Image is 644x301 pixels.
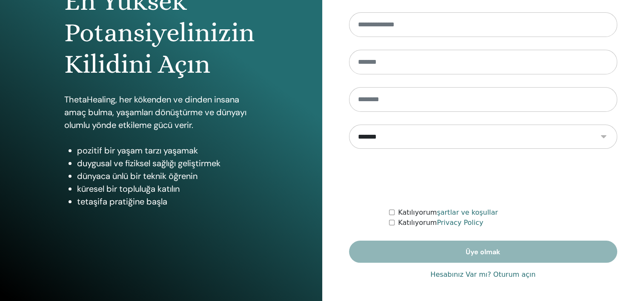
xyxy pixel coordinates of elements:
[398,218,483,228] label: Katılıyorum
[398,207,498,218] label: Katılıyorum
[437,219,483,227] a: Privacy Policy
[437,208,498,216] a: şartlar ve koşullar
[77,182,258,195] li: küresel bir topluluğa katılın
[77,170,258,182] li: dünyaca ünlü bir teknik öğrenin
[418,162,548,195] iframe: reCAPTCHA
[77,195,258,208] li: tetaşifa pratiğine başla
[77,144,258,157] li: pozitif bir yaşam tarzı yaşamak
[64,93,258,131] p: ThetaHealing, her kökenden ve dinden insana amaç bulma, yaşamları dönüştürme ve dünyayı olumlu yö...
[430,270,535,280] a: Hesabınız Var mı? Oturum açın
[77,157,258,170] li: duygusal ve fiziksel sağlığı geliştirmek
